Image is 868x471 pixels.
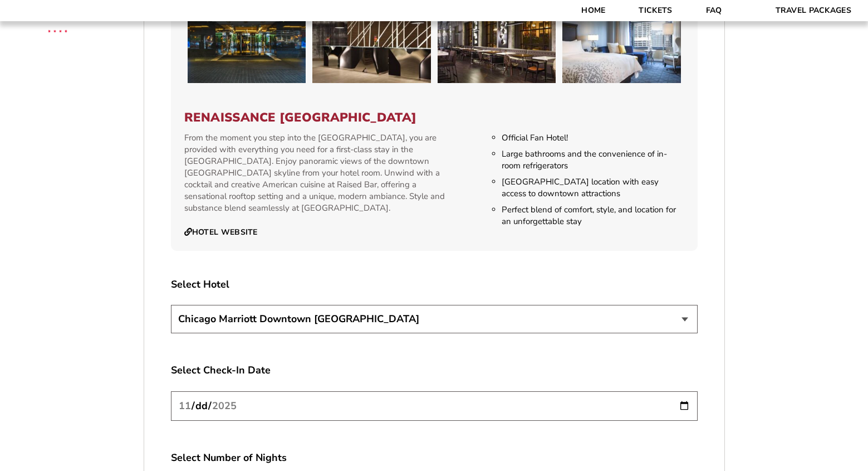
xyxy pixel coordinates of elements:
[171,363,698,377] label: Select Check-In Date
[184,110,684,125] h3: Renaissance [GEOGRAPHIC_DATA]
[502,148,684,172] li: Large bathrooms and the convenience of in-room refrigerators
[33,6,82,54] img: CBS Sports Thanksgiving Classic
[184,132,451,214] p: From the moment you step into the [GEOGRAPHIC_DATA], you are provided with everything you need fo...
[502,204,684,227] li: Perfect blend of comfort, style, and location for an unforgettable stay
[502,176,684,200] li: [GEOGRAPHIC_DATA] location with easy access to downtown attractions
[184,227,258,237] a: Hotel Website
[171,451,698,465] label: Select Number of Nights
[171,278,698,292] label: Select Hotel
[502,132,684,144] li: Official Fan Hotel!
